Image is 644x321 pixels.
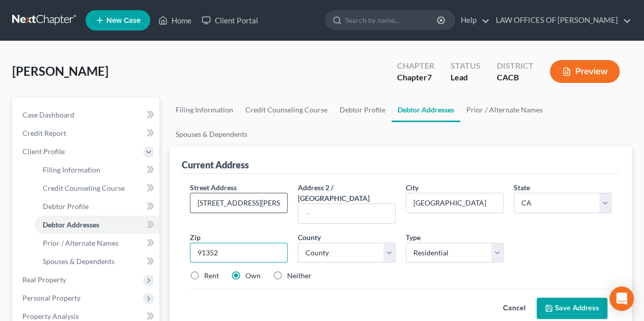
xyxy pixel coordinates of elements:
[406,193,503,213] input: Enter city...
[609,286,634,311] div: Open Intercom Messenger
[333,98,391,122] a: Debtor Profile
[35,179,159,197] a: Credit Counseling Course
[397,72,434,83] div: Chapter
[451,72,481,83] div: Lead
[391,98,460,122] a: Debtor Addresses
[497,60,534,72] div: District
[397,60,434,72] div: Chapter
[35,252,159,271] a: Spouses & Dependents
[287,271,312,281] label: Neither
[43,165,100,174] span: Filing Information
[406,183,418,192] span: City
[12,64,108,78] span: [PERSON_NAME]
[245,271,261,281] label: Own
[427,72,432,82] span: 7
[190,233,201,242] span: Zip
[345,11,438,30] input: Search by name...
[204,271,219,281] label: Rent
[153,11,197,30] a: Home
[190,183,237,192] span: Street Address
[239,98,333,122] a: Credit Counseling Course
[550,60,620,83] button: Preview
[14,124,159,142] a: Credit Report
[298,204,395,223] input: --
[492,298,537,318] button: Cancel
[35,197,159,216] a: Debtor Profile
[491,11,631,30] a: LAW OFFICES OF [PERSON_NAME]
[35,161,159,179] a: Filing Information
[298,233,321,242] span: County
[43,239,119,247] span: Prior / Alternate Names
[22,129,66,137] span: Credit Report
[182,159,249,171] div: Current Address
[43,220,99,229] span: Debtor Addresses
[451,60,481,72] div: Status
[35,216,159,234] a: Debtor Addresses
[170,122,254,147] a: Spouses & Dependents
[537,298,607,319] button: Save Address
[497,72,534,83] div: CACB
[22,312,79,320] span: Property Analysis
[190,193,287,213] input: Enter street address
[22,275,66,284] span: Real Property
[514,183,530,192] span: State
[460,98,548,122] a: Prior / Alternate Names
[43,184,125,192] span: Credit Counseling Course
[22,147,65,156] span: Client Profile
[197,11,263,30] a: Client Portal
[14,106,159,124] a: Case Dashboard
[22,294,80,302] span: Personal Property
[43,257,115,266] span: Spouses & Dependents
[22,110,74,119] span: Case Dashboard
[106,17,141,24] span: New Case
[456,11,490,30] a: Help
[406,232,421,243] label: Type
[190,243,288,263] input: XXXXX
[35,234,159,252] a: Prior / Alternate Names
[170,98,239,122] a: Filing Information
[298,182,396,203] label: Address 2 / [GEOGRAPHIC_DATA]
[43,202,89,211] span: Debtor Profile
